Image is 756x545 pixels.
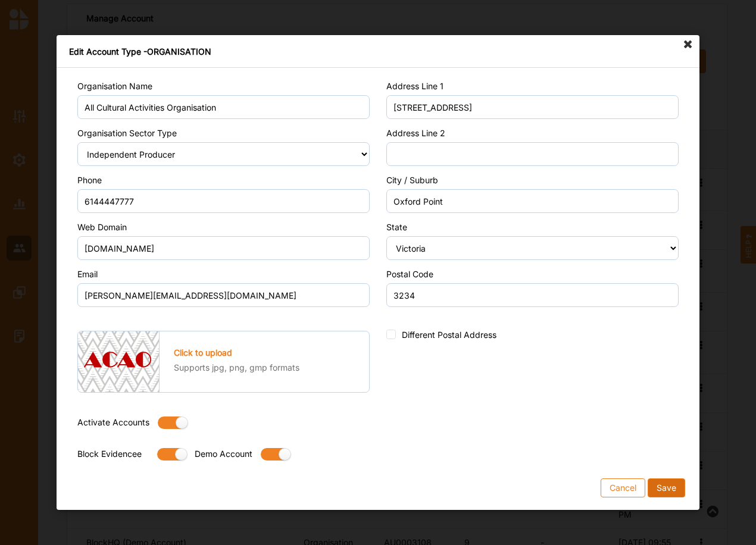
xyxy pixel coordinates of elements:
label: State [386,222,407,232]
label: Organisation Name [77,81,152,91]
label: Supports jpg, png, gmp formats [174,362,299,372]
label: Organisation Sector Type [77,128,177,138]
label: Activate Accounts [77,418,149,432]
label: Email [77,269,98,279]
label: Web Domain [77,222,127,232]
button: Save [648,478,685,497]
label: Address Line 1 [386,81,443,91]
div: Edit Account Type - ORGANISATION [69,46,687,57]
label: City / Suburb [386,175,438,185]
label: Address Line 2 [386,128,445,138]
label: Demo Account [195,449,252,463]
label: Phone [77,175,102,185]
img: 80795ea6e1f2e0edeb339dc4ae8b8a51_ACAO%20Logo.png [78,331,160,392]
button: Cancel [601,478,645,497]
label: Click to upload [174,347,232,358]
label: Different Postal Address [402,330,496,340]
label: Block Evidencee [77,449,142,463]
label: Postal Code [386,269,433,279]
